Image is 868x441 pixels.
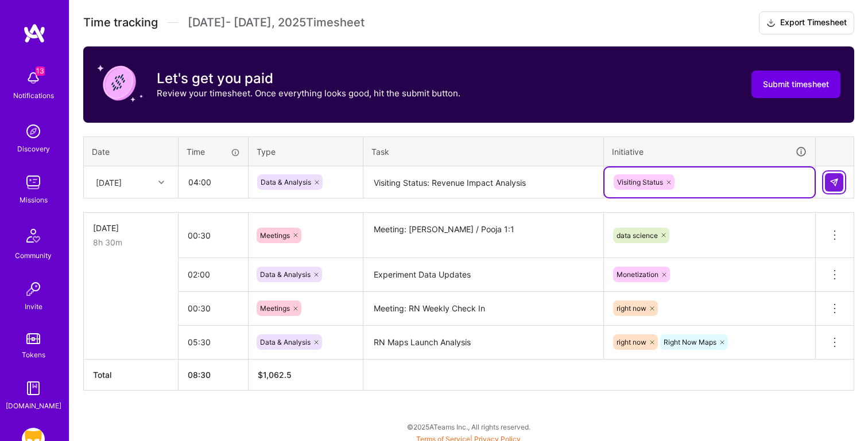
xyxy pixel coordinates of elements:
th: Date [84,136,179,166]
span: $ 1,062.5 [258,370,292,380]
div: null [825,173,844,192]
img: tokens [26,333,40,344]
div: Discovery [17,143,50,155]
span: right now [617,338,646,346]
span: Visiting Status [617,178,663,186]
span: Data & Analysis [260,338,311,346]
span: right now [617,304,646,313]
div: [DATE] [96,176,122,188]
div: 8h 30m [93,236,169,248]
span: Meetings [260,304,290,313]
textarea: Meeting: RN Weekly Check In [365,293,602,325]
span: Time tracking [83,15,158,30]
div: Tokens [22,349,45,361]
p: Review your timesheet. Once everything looks good, hit the submit button. [157,87,460,99]
img: guide book [22,377,45,400]
button: Submit timesheet [751,71,840,98]
i: icon Download [766,17,776,29]
div: [DATE] [93,222,169,234]
input: HH:MM [179,327,248,357]
span: 13 [36,67,45,76]
textarea: Meeting: [PERSON_NAME] / Pooja 1:1 [365,214,602,257]
span: Monetization [617,270,658,279]
img: Invite [22,278,45,300]
textarea: RN Maps Launch Analysis [365,327,602,358]
span: [DATE] - [DATE] , 2025 Timesheet [188,15,365,30]
th: 08:30 [179,359,249,390]
h3: Let's get you paid [157,70,460,87]
img: bell [22,67,45,89]
div: Notifications [13,89,54,102]
input: HH:MM [179,220,248,251]
div: Invite [25,300,42,313]
th: Task [363,136,604,166]
div: Time [187,146,240,158]
div: Community [15,249,52,262]
div: Initiative [612,145,807,158]
span: Submit timesheet [763,79,829,90]
span: data science [617,231,658,240]
img: logo [23,23,46,44]
input: HH:MM [179,293,248,323]
div: [DOMAIN_NAME] [6,400,61,412]
span: Data & Analysis [261,178,311,186]
img: Submit [830,178,839,187]
div: Missions [20,194,48,206]
img: discovery [22,120,45,143]
span: Meetings [260,231,290,240]
span: Right Now Maps [664,338,716,346]
textarea: Visiting Status: Revenue Impact Analysis [365,167,602,198]
th: Type [249,136,363,166]
img: coin [97,60,143,106]
th: Total [84,359,179,390]
input: HH:MM [179,259,248,290]
img: Community [20,222,47,249]
input: HH:MM [179,167,247,197]
span: Data & Analysis [260,270,311,279]
textarea: Experiment Data Updates [365,259,602,291]
i: icon Chevron [158,179,164,185]
button: Export Timesheet [759,11,854,34]
img: teamwork [22,171,45,194]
